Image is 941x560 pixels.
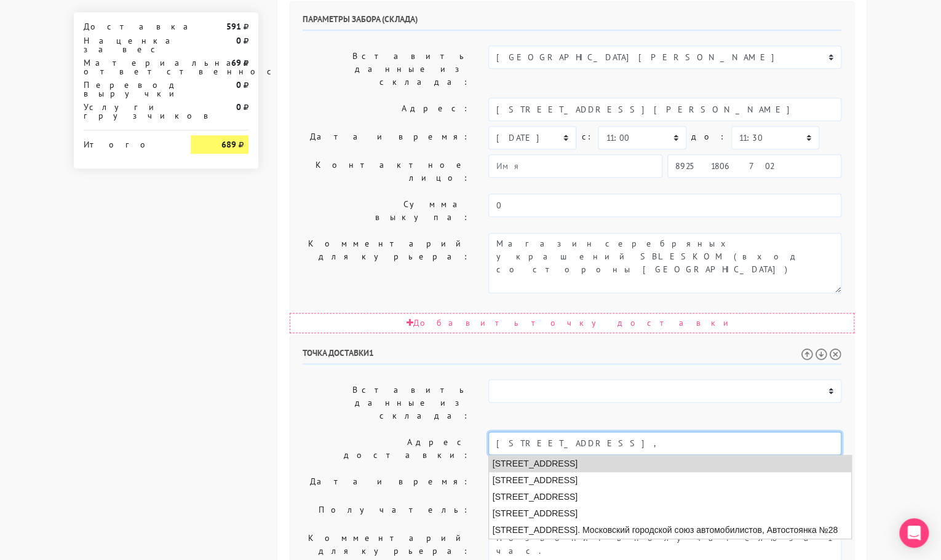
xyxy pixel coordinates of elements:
input: Телефон [667,154,841,178]
div: Перевод выручки [74,81,181,98]
h6: Параметры забора (склада) [303,14,841,31]
label: Комментарий для курьера: [293,233,479,293]
label: Получатель: [293,499,479,523]
label: Адрес доставки: [293,432,479,466]
label: c: [581,126,593,148]
label: Вставить данные из склада: [293,45,479,93]
label: Вставить данные из склада: [293,379,479,427]
li: [STREET_ADDRESS] [489,489,851,505]
label: Сумма выкупа: [293,194,479,228]
div: Добавить точку доставки [290,313,854,333]
strong: 591 [226,21,241,32]
strong: 0 [236,79,241,90]
div: Open Intercom Messenger [899,518,929,548]
strong: 0 [236,35,241,46]
div: Услуги грузчиков [74,103,181,120]
div: Итого [84,135,172,149]
div: Материальная ответственность [74,58,181,76]
strong: 689 [221,139,236,150]
label: Дата и время: [293,471,479,494]
span: 1 [369,347,374,358]
li: [STREET_ADDRESS] [489,472,851,489]
li: [STREET_ADDRESS]. Московский городской союз автомобилистов, Автостоянка №28 [489,522,851,538]
label: Адрес: [293,98,479,121]
li: [STREET_ADDRESS] [489,505,851,522]
div: Наценка за вес [74,36,181,53]
input: Имя [488,154,662,178]
strong: 69 [231,57,241,68]
strong: 0 [236,101,241,112]
label: до: [691,126,726,148]
div: Доставка [74,22,181,31]
label: Контактное лицо: [293,154,479,189]
li: [STREET_ADDRESS] [489,455,851,472]
label: Дата и время: [293,126,479,149]
h6: Точка доставки [303,348,841,365]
